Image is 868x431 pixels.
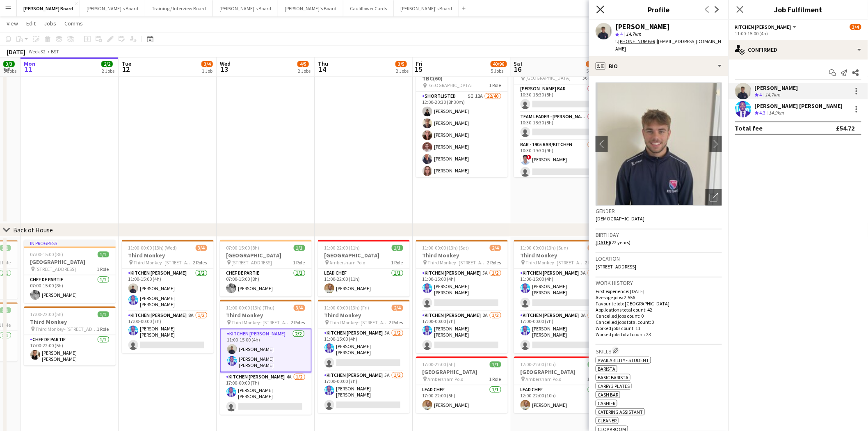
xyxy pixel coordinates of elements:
[298,68,311,74] div: 2 Jobs
[598,409,643,415] span: Catering Assistant
[30,252,64,258] span: 07:00-15:00 (8h)
[416,357,508,413] div: 17:00-22:00 (5h)1/1[GEOGRAPHIC_DATA] Ambersham Polo1 RoleLead Chef1/117:00-22:00 (5h)[PERSON_NAME]
[514,60,523,68] span: Sat
[324,245,360,251] span: 11:00-22:00 (11h)
[624,31,643,37] span: 14.7km
[618,38,657,44] tcxspan: Call +447562980450 via 3CX
[318,300,410,413] div: 11:00-00:00 (13h) (Fri)2/4Third Monkey Third Monkey- [STREET_ADDRESS]2 RolesKitchen [PERSON_NAME]...
[122,60,131,68] span: Tue
[44,20,56,27] span: Jobs
[318,312,410,319] h3: Third Monkey
[24,259,116,266] h3: [GEOGRAPHIC_DATA]
[514,369,606,376] h3: [GEOGRAPHIC_DATA]
[596,264,636,270] span: [STREET_ADDRESS]
[514,311,606,353] app-card-role: Kitchen [PERSON_NAME]2A1/217:00-00:00 (7h)[PERSON_NAME] [PERSON_NAME]
[735,24,791,30] span: Kitchen Porter
[232,260,272,266] span: [STREET_ADDRESS]
[220,312,312,319] h3: Third Monkey
[526,75,571,81] span: [GEOGRAPHIC_DATA]
[97,266,109,273] span: 1 Role
[226,245,260,251] span: 07:00-15:00 (8h)
[220,373,312,415] app-card-role: Kitchen [PERSON_NAME]4A1/217:00-00:00 (7h)[PERSON_NAME] [PERSON_NAME]
[514,56,606,177] app-job-card: 10:30-20:00 (9h30m)15/65(64) [GEOGRAPHIC_DATA] [GEOGRAPHIC_DATA]36 Roles[PERSON_NAME] Bar0/110:30...
[760,110,766,116] span: 4.3
[527,155,532,160] span: !
[24,240,116,247] div: In progress
[596,288,722,294] p: First experience: [DATE]
[98,252,109,258] span: 1/1
[767,110,786,117] div: 14.9km
[487,260,501,266] span: 2 Roles
[596,255,722,262] h3: Location
[294,305,305,311] span: 3/4
[330,260,365,266] span: Ambersham Polo
[36,266,76,273] span: [STREET_ADDRESS]
[598,417,617,424] span: Cleaner
[514,269,606,311] app-card-role: Kitchen [PERSON_NAME]3A1/211:00-15:00 (4h)[PERSON_NAME] [PERSON_NAME]
[735,30,861,37] div: 11:00-15:00 (4h)
[97,326,109,332] span: 1 Role
[220,252,312,259] h3: [GEOGRAPHIC_DATA]
[729,4,868,15] h3: Job Fulfilment
[589,56,729,76] div: Bio
[7,48,25,56] div: [DATE]
[101,61,113,67] span: 2/2
[596,279,722,287] h3: Work history
[297,61,309,67] span: 4/5
[318,252,410,259] h3: [GEOGRAPHIC_DATA]
[61,18,86,29] a: Comms
[596,307,722,313] p: Applications total count: 42
[3,61,15,67] span: 3/3
[24,307,116,366] app-job-card: 17:00-22:00 (5h)1/1Third Monkey Third Monkey- [STREET_ADDRESS]1 RoleChef de Partie1/117:00-22:00 ...
[760,92,762,98] span: 4
[17,0,80,16] button: [PERSON_NAME] Board
[416,60,423,68] span: Fri
[416,240,508,353] div: 11:00-00:00 (13h) (Sat)2/4Third Monkey Third Monkey- [STREET_ADDRESS]2 RolesKitchen [PERSON_NAME]...
[526,376,562,383] span: Ambersham Polo
[514,85,606,112] app-card-role: [PERSON_NAME] Bar0/110:30-18:30 (8h)
[226,305,275,311] span: 11:00-00:00 (13h) (Thu)
[415,65,423,74] span: 15
[324,305,370,311] span: 11:00-00:00 (13h) (Fri)
[392,245,403,251] span: 1/1
[318,60,328,68] span: Thu
[755,102,843,110] div: [PERSON_NAME] [PERSON_NAME]
[491,61,507,67] span: 40/96
[4,68,16,74] div: 3 Jobs
[596,300,722,307] p: Favourite job: [GEOGRAPHIC_DATA]
[294,245,305,251] span: 1/1
[122,311,214,353] app-card-role: Kitchen [PERSON_NAME]8A1/217:00-00:00 (7h)[PERSON_NAME] [PERSON_NAME]
[423,362,456,368] span: 17:00-22:00 (5h)
[23,65,35,74] span: 11
[26,20,36,27] span: Edit
[232,320,291,326] span: Third Monkey- [STREET_ADDRESS]
[596,215,644,222] span: [DEMOGRAPHIC_DATA]
[428,260,487,266] span: Third Monkey- [STREET_ADDRESS]
[583,75,599,81] span: 36 Roles
[416,56,508,177] div: 12:00-20:30 (8h30m)22/40[GEOGRAPHIC_DATA] Timings TBC(60) [GEOGRAPHIC_DATA]1 RoleShortlisted5I12A...
[389,320,403,326] span: 2 Roles
[416,252,508,259] h3: Third Monkey
[596,346,722,355] h3: Skills
[27,48,48,55] span: Week 32
[220,60,231,68] span: Wed
[514,240,606,353] app-job-card: 11:00-00:00 (13h) (Sun)2/4Third Monkey Third Monkey- [STREET_ADDRESS]2 RolesKitchen [PERSON_NAME]...
[102,68,114,74] div: 2 Jobs
[220,300,312,415] app-job-card: 11:00-00:00 (13h) (Thu)3/4Third Monkey Third Monkey- [STREET_ADDRESS]2 RolesKitchen [PERSON_NAME]...
[396,68,409,74] div: 2 Jobs
[318,329,410,371] app-card-role: Kitchen [PERSON_NAME]5A1/211:00-15:00 (4h)[PERSON_NAME] [PERSON_NAME]
[490,245,501,251] span: 2/4
[764,92,782,99] div: 14.7km
[30,312,64,318] span: 17:00-22:00 (5h)
[41,18,59,29] a: Jobs
[24,240,116,303] app-job-card: In progress07:00-15:00 (8h)1/1[GEOGRAPHIC_DATA] [STREET_ADDRESS]1 RoleChef de Partie1/107:00-15:0...
[51,48,59,55] div: BST
[596,239,630,245] span: (22 years)
[514,112,606,140] app-card-role: Team Leader - [PERSON_NAME]0/110:30-18:30 (8h)
[220,240,312,297] app-job-card: 07:00-15:00 (8h)1/1[GEOGRAPHIC_DATA] [STREET_ADDRESS]1 RoleChef de Partie1/107:00-15:00 (8h)[PERS...
[526,260,585,266] span: Third Monkey- [STREET_ADDRESS]
[317,65,328,74] span: 14
[3,18,21,29] a: View
[596,83,722,206] img: Crew avatar or photo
